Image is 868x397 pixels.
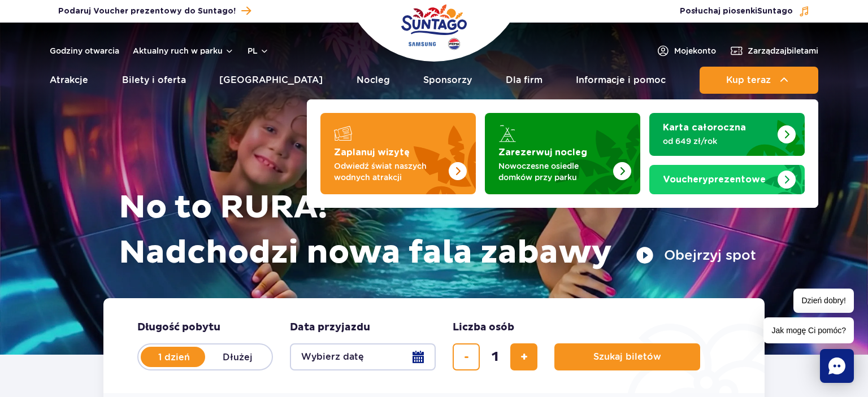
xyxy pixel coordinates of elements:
[498,148,587,157] strong: Zarezerwuj nocleg
[680,6,793,17] span: Posłuchaj piosenki
[137,321,220,334] span: Długość pobytu
[656,44,716,58] a: Mojekonto
[219,67,323,94] a: [GEOGRAPHIC_DATA]
[757,7,793,15] span: Suntago
[481,343,509,370] input: liczba biletów
[793,289,854,313] span: Dzień dobry!
[133,46,234,55] button: Aktualny ruch w parku
[248,45,269,56] button: pl
[663,175,766,184] strong: prezentowe
[663,136,773,147] p: od 649 zł/rok
[649,165,805,194] a: Vouchery prezentowe
[748,45,818,56] span: Zarządzaj biletami
[820,349,854,383] div: Chat
[674,45,716,56] span: Moje konto
[334,160,444,183] p: Odwiedź świat naszych wodnych atrakcji
[506,67,542,94] a: Dla firm
[50,67,88,94] a: Atrakcje
[142,345,206,369] label: 1 dzień
[680,6,810,17] button: Posłuchaj piosenkiSuntago
[485,113,640,194] a: Zarezerwuj nocleg
[663,175,708,184] span: Vouchery
[453,343,480,370] button: usuń bilet
[290,321,370,334] span: Data przyjazdu
[649,113,805,156] a: Karta całoroczna
[205,345,270,369] label: Dłużej
[763,317,854,343] span: Jak mogę Ci pomóc?
[663,123,746,132] strong: Karta całoroczna
[576,67,666,94] a: Informacje i pomoc
[636,246,756,264] button: Obejrzyj spot
[730,44,818,58] a: Zarządzajbiletami
[50,45,119,56] a: Godziny otwarcia
[423,67,472,94] a: Sponsorzy
[510,343,537,370] button: dodaj bilet
[320,113,476,194] a: Zaplanuj wizytę
[58,3,251,19] a: Podaruj Voucher prezentowy do Suntago!
[726,75,771,85] span: Kup teraz
[122,67,186,94] a: Bilety i oferta
[103,298,765,393] form: Planowanie wizyty w Park of Poland
[593,352,661,362] span: Szukaj biletów
[498,160,609,183] p: Nowoczesne osiedle domków przy parku
[119,185,756,276] h1: No to RURA! Nadchodzi nowa fala zabawy
[58,6,236,17] span: Podaruj Voucher prezentowy do Suntago!
[700,67,818,94] button: Kup teraz
[290,343,436,370] button: Wybierz datę
[554,343,700,370] button: Szukaj biletów
[453,321,514,334] span: Liczba osób
[334,148,410,157] strong: Zaplanuj wizytę
[357,67,390,94] a: Nocleg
